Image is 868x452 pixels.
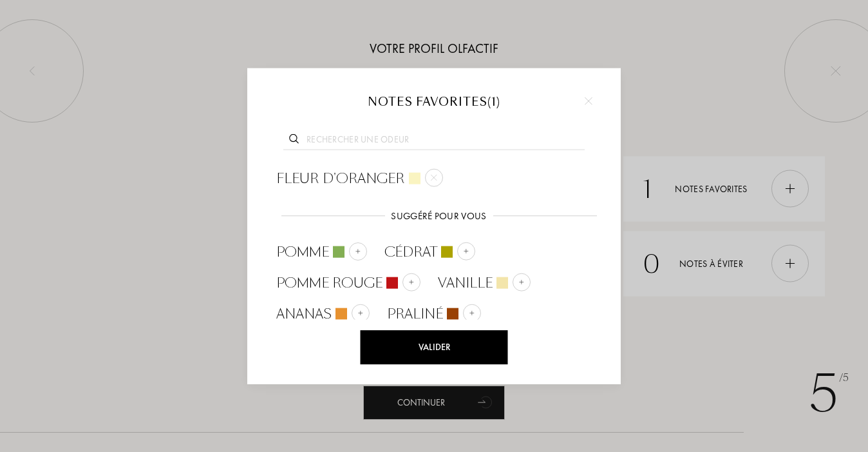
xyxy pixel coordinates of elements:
[283,133,585,150] input: Rechercher une odeur
[384,242,437,261] span: Cédrat
[276,304,332,323] span: Ananas
[384,207,493,226] div: Suggéré pour vous
[267,93,601,110] div: Notes favorites ( 1 )
[355,248,361,254] img: add_note.svg
[276,273,382,292] span: Pomme rouge
[518,279,525,285] img: add_note.svg
[276,169,405,188] span: Fleur d'oranger
[438,273,493,292] span: Vanille
[276,242,329,261] span: Pomme
[463,248,469,254] img: add_note.svg
[431,174,437,181] img: cross.svg
[469,310,475,316] img: add_note.svg
[585,97,592,104] img: cross.svg
[408,279,415,285] img: add_note.svg
[361,330,508,364] div: Valider
[387,304,443,323] span: Praliné
[289,134,299,144] img: search_icn.svg
[357,310,364,316] img: add_note.svg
